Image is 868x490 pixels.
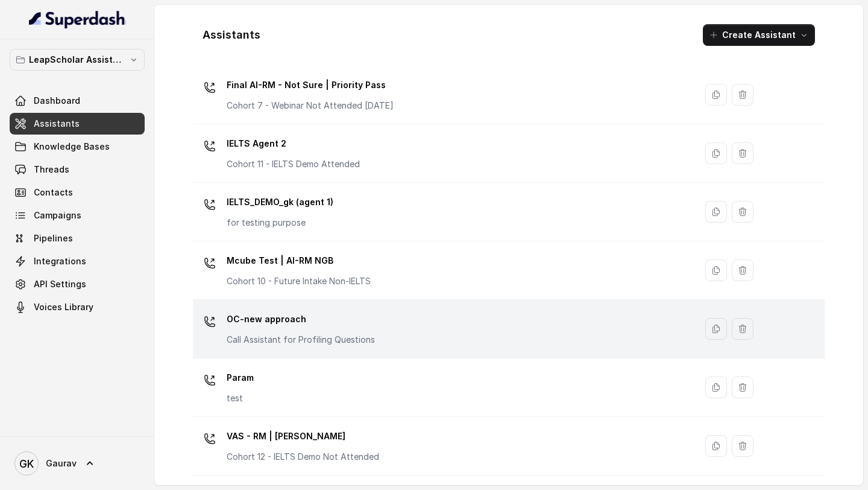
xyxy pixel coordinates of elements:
[227,251,371,270] p: Mcube Test | AI-RM NGB
[34,141,110,153] span: Knowledge Bases
[227,451,379,463] p: Cohort 12 - IELTS Demo Not Attended
[227,217,333,229] p: for testing purpose
[227,368,254,387] p: Param
[34,164,69,176] span: Threads
[19,457,34,470] text: GK
[227,392,254,404] p: test
[10,159,145,180] a: Threads
[227,134,360,153] p: IELTS Agent 2
[227,158,360,170] p: Cohort 11 - IELTS Demo Attended
[227,310,375,329] p: OC-new approach
[227,334,375,346] p: Call Assistant for Profiling Questions
[10,205,145,226] a: Campaigns
[203,25,260,45] h1: Assistants
[46,457,77,469] span: Gaurav
[34,186,73,199] span: Contacts
[10,113,145,135] a: Assistants
[10,447,145,480] a: Gaurav
[10,90,145,112] a: Dashboard
[227,192,333,212] p: IELTS_DEMO_gk (agent 1)
[34,301,93,313] span: Voices Library
[10,273,145,295] a: API Settings
[10,227,145,249] a: Pipelines
[34,232,73,244] span: Pipelines
[10,296,145,318] a: Voices Library
[227,275,371,287] p: Cohort 10 - Future Intake Non-IELTS
[227,427,379,446] p: VAS - RM | [PERSON_NAME]
[34,118,80,130] span: Assistants
[10,250,145,272] a: Integrations
[10,49,145,71] button: LeapScholar Assistant
[34,209,81,221] span: Campaigns
[29,52,125,67] p: LeapScholar Assistant
[34,278,86,290] span: API Settings
[227,75,394,95] p: Final AI-RM - Not Sure | Priority Pass
[34,255,86,267] span: Integrations
[703,24,815,46] button: Create Assistant
[34,95,80,107] span: Dashboard
[29,10,126,29] img: light.svg
[227,100,394,112] p: Cohort 7 - Webinar Not Attended [DATE]
[10,136,145,157] a: Knowledge Bases
[10,182,145,203] a: Contacts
